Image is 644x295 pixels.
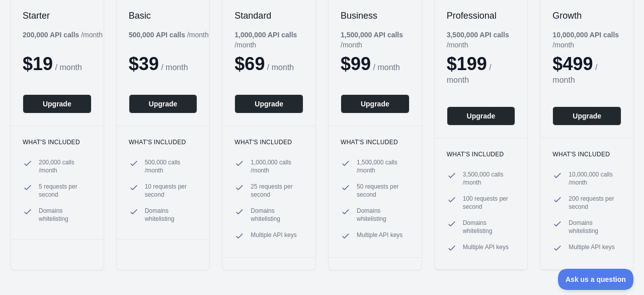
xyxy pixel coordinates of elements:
[251,158,303,174] span: 1,000,000 calls / month
[357,158,410,174] span: 1,500,000 calls / month
[569,170,621,187] span: 10,000,000 calls / month
[558,269,634,290] iframe: Toggle Customer Support
[463,195,516,211] span: 100 requests per second
[251,207,303,223] span: Domains whitelisting
[357,207,410,223] span: Domains whitelisting
[251,183,303,199] span: 25 requests per second
[357,183,410,199] span: 50 requests per second
[569,195,621,211] span: 200 requests per second
[463,170,516,187] span: 3,500,000 calls / month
